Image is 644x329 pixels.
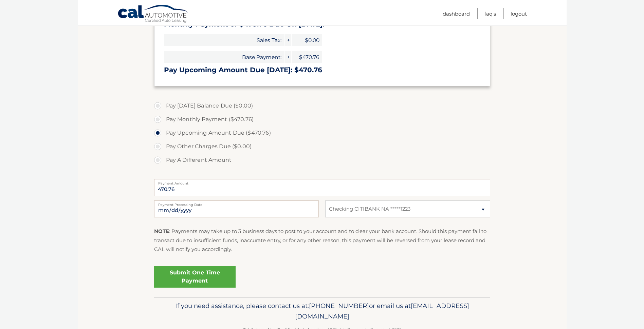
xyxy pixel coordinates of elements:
label: Pay Upcoming Amount Due ($470.76) [154,126,490,140]
a: Cal Automotive [117,4,189,24]
span: + [284,51,291,63]
label: Pay [DATE] Balance Due ($0.00) [154,99,490,113]
label: Pay A Different Amount [154,153,490,167]
a: Logout [511,8,527,19]
label: Payment Amount [154,179,490,185]
input: Payment Date [154,200,319,217]
label: Pay Monthly Payment ($470.76) [154,113,490,126]
label: Pay Other Charges Due ($0.00) [154,140,490,153]
a: Submit One Time Payment [154,266,236,288]
input: Payment Amount [154,179,490,196]
p: : Payments may take up to 3 business days to post to your account and to clear your bank account.... [154,227,490,254]
span: Sales Tax: [164,34,284,46]
span: $470.76 [292,51,322,63]
a: FAQ's [484,8,496,19]
span: [PHONE_NUMBER] [309,302,369,310]
span: + [284,34,291,46]
h3: Pay Upcoming Amount Due [DATE]: $470.76 [164,66,480,74]
p: If you need assistance, please contact us at: or email us at [159,301,486,322]
strong: NOTE [154,228,169,234]
span: Base Payment: [164,51,284,63]
span: $0.00 [292,34,322,46]
a: Dashboard [443,8,470,19]
label: Payment Processing Date [154,200,319,206]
